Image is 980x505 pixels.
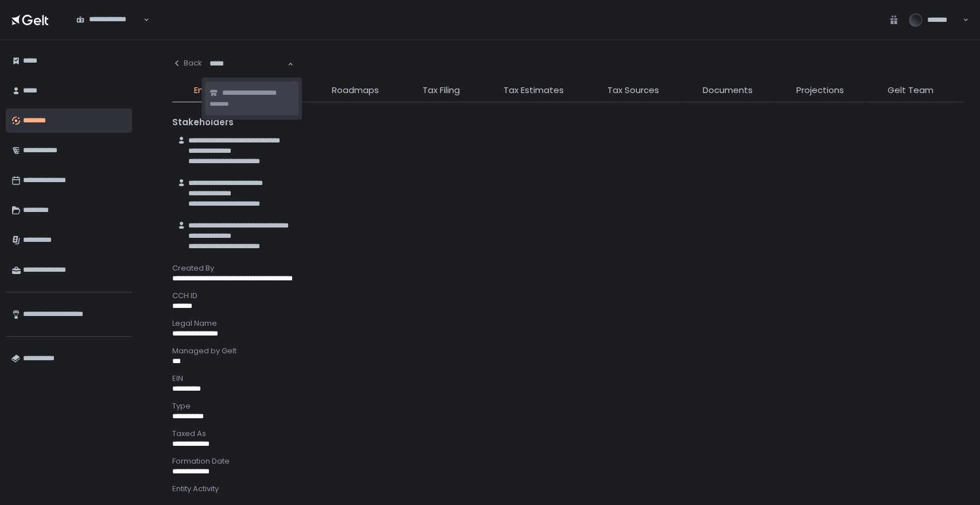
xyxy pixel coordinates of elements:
[76,25,142,36] input: Search for option
[172,456,964,467] div: Formation Date
[69,8,149,32] div: Search for option
[703,84,753,97] span: Documents
[503,84,564,97] span: Tax Estimates
[172,291,964,301] div: CCH ID
[172,52,202,75] button: Back
[172,401,964,411] div: Type
[202,52,293,76] div: Search for option
[172,116,964,129] div: Stakeholders
[172,318,964,329] div: Legal Name
[194,84,218,97] span: Entity
[172,263,964,273] div: Created By
[607,84,659,97] span: Tax Sources
[210,58,286,70] input: Search for option
[172,346,964,356] div: Managed by Gelt
[172,429,964,439] div: Taxed As
[172,484,964,494] div: Entity Activity
[172,373,964,384] div: EIN
[796,84,844,97] span: Projections
[888,84,933,97] span: Gelt Team
[423,84,460,97] span: Tax Filing
[332,84,379,97] span: Roadmaps
[172,58,202,68] div: Back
